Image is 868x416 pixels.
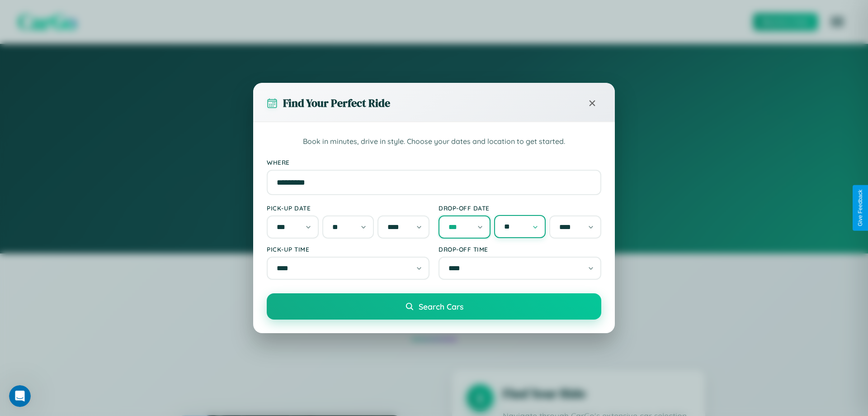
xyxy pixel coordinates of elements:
p: Book in minutes, drive in style. Choose your dates and location to get started. [267,136,601,148]
h3: Find Your Perfect Ride [283,96,390,110]
label: Drop-off Time [439,245,601,253]
button: Search Cars [267,293,601,320]
label: Pick-up Time [267,245,429,253]
label: Where [267,158,601,166]
span: Search Cars [419,301,463,311]
label: Pick-up Date [267,204,429,212]
label: Drop-off Date [439,204,601,212]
